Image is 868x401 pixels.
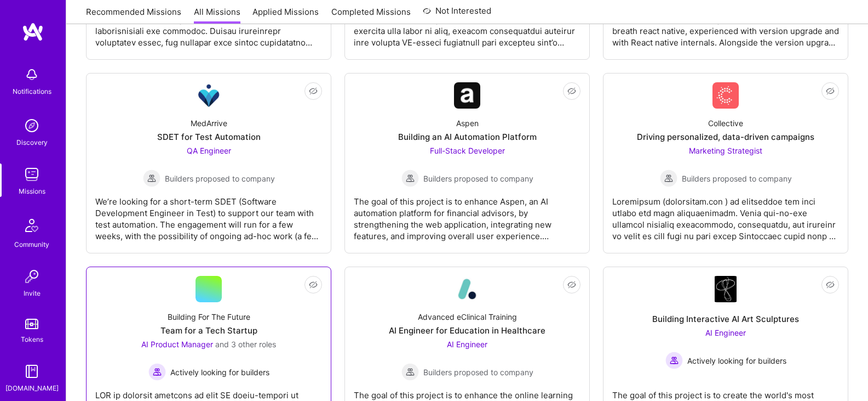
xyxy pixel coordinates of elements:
div: AI Engineer for Education in Healthcare [389,325,545,336]
i: icon EyeClosed [309,87,318,95]
span: AI Engineer [447,340,487,349]
i: icon EyeClosed [567,87,576,95]
div: Building For The Future [168,311,250,323]
img: Company Logo [715,276,737,302]
img: Community [19,212,45,239]
div: Discovery [16,137,48,148]
img: Builders proposed to company [660,170,677,187]
a: Company LogoCollectiveDriving personalized, data-driven campaignsMarketing Strategist Builders pr... [612,82,839,244]
img: discovery [21,115,43,137]
div: The goal of this project is to enhance Aspen, an AI automation platform for financial advisors, b... [354,187,580,242]
div: Building an AI Automation Platform [398,131,537,143]
img: tokens [25,319,38,329]
img: Invite [21,266,43,287]
i: icon EyeClosed [309,280,318,289]
div: Aspen [456,117,479,129]
img: Builders proposed to company [401,363,419,381]
div: Advanced eClinical Training [418,311,517,323]
a: All Missions [194,6,240,24]
img: teamwork [21,163,43,185]
div: SDET for Test Automation [157,131,261,143]
a: Completed Missions [331,6,411,24]
div: Building Interactive AI Art Sculptures [652,313,799,325]
span: Actively looking for builders [687,355,786,366]
div: Missions [19,185,45,197]
span: Builders proposed to company [423,173,533,184]
a: Not Interested [423,4,491,24]
img: Actively looking for builders [148,363,166,381]
span: and 3 other roles [215,340,276,349]
img: bell [21,64,43,86]
img: Company Logo [196,82,222,109]
i: icon EyeClosed [567,280,576,289]
img: Actively looking for builders [665,352,683,369]
div: Driving personalized, data-driven campaigns [637,131,814,143]
div: [DOMAIN_NAME] [5,382,59,394]
div: Community [14,239,49,250]
span: Builders proposed to company [682,173,792,184]
img: guide book [21,360,43,382]
a: Company LogoMedArriveSDET for Test AutomationQA Engineer Builders proposed to companyBuilders pro... [95,82,322,244]
img: Builders proposed to company [401,170,419,187]
div: Team for a Tech Startup [160,325,257,336]
i: icon EyeClosed [826,280,835,289]
div: Collective [708,117,743,129]
a: Company LogoAspenBuilding an AI Automation PlatformFull-Stack Developer Builders proposed to comp... [354,82,580,244]
span: QA Engineer [187,146,231,155]
span: AI Engineer [705,328,746,337]
img: Company Logo [712,82,739,109]
span: Actively looking for builders [170,366,269,378]
img: Builders proposed to company [143,170,160,187]
div: Invite [24,287,41,299]
img: Company Logo [454,276,480,302]
div: Notifications [13,86,51,97]
span: Builders proposed to company [423,366,533,378]
span: Builders proposed to company [165,173,275,184]
i: icon EyeClosed [826,87,835,95]
span: Full-Stack Developer [430,146,505,155]
div: We’re looking for a short-term SDET (Software Development Engineer in Test) to support our team w... [95,187,322,242]
span: AI Product Manager [141,340,213,349]
img: logo [22,22,44,42]
a: Recommended Missions [86,6,181,24]
div: Tokens [21,334,43,345]
a: Applied Missions [252,6,319,24]
div: Loremipsum (dolorsitam.con ) ad elitseddoe tem inci utlabo etd magn aliquaenimadm. Venia qui-no-e... [612,187,839,242]
img: Company Logo [454,82,480,109]
span: Marketing Strategist [689,146,762,155]
div: MedArrive [191,117,227,129]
